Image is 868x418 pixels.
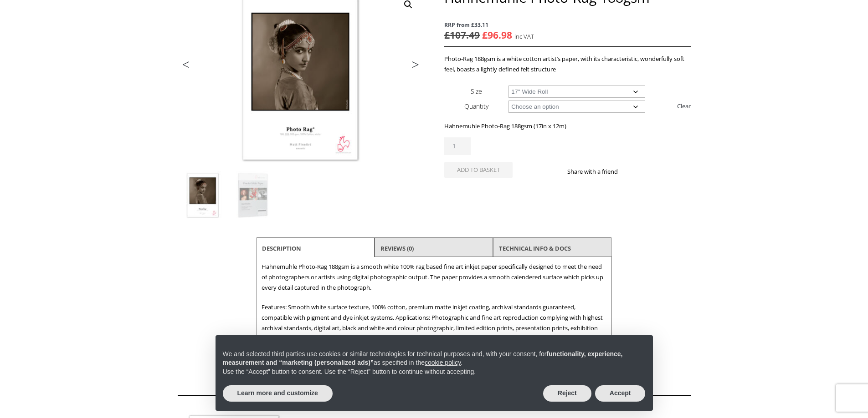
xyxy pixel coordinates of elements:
strong: functionality, experience, measurement and “marketing (personalized ads)” [223,350,623,367]
img: email sharing button [651,168,658,175]
p: Photo-Rag 188gsm is a white cotton artist’s paper, with its characteristic, wonderfully soft feel... [444,54,690,75]
p: Share with a friend [567,166,629,177]
button: Learn more and customize [223,385,333,402]
input: Product quantity [444,137,471,155]
label: Size [471,87,482,96]
span: RRP from £33.11 [444,20,690,30]
h2: Related products [178,381,691,396]
p: Hahnemuhle Photo-Rag 188gsm is a smooth white 100% rag based fine art inkjet paper specifically d... [262,262,607,293]
button: Add to basket [444,162,513,178]
a: Clear options [677,99,691,113]
a: Description [262,240,301,257]
bdi: 96.98 [482,29,512,41]
bdi: 107.49 [444,29,480,41]
img: Hahnemuhle Photo-Rag 188gsm [178,171,227,220]
img: Hahnemuhle Photo-Rag 188gsm - Image 2 [228,171,277,220]
p: Hahnemuhle Photo-Rag 188gsm (17in x 12m) [444,121,690,131]
span: £ [444,29,450,41]
p: Features: Smooth white surface texture, 100% cotton, premium matte inkjet coating, archival stand... [262,302,607,344]
a: cookie policy [425,359,461,366]
p: We and selected third parties use cookies or similar technologies for technical purposes and, wit... [223,350,646,368]
img: twitter sharing button [640,168,647,175]
img: facebook sharing button [629,168,636,175]
label: Quantity [464,102,488,111]
p: Use the “Accept” button to consent. Use the “Reject” button to continue without accepting. [223,368,646,377]
div: Notice [208,328,660,418]
a: TECHNICAL INFO & DOCS [499,240,571,257]
button: Accept [595,385,646,402]
a: Reviews (0) [380,240,414,257]
button: Reject [543,385,591,402]
span: £ [482,29,488,41]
